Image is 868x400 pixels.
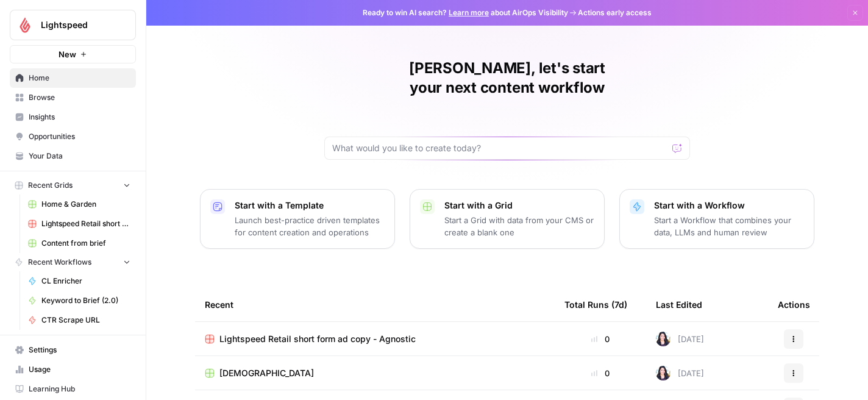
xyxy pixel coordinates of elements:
[10,340,136,360] a: Settings
[778,288,810,321] div: Actions
[10,146,136,166] a: Your Data
[23,291,136,310] a: Keyword to Brief (2.0)
[235,214,385,238] p: Launch best-practice driven templates for content creation and operations
[10,360,136,379] a: Usage
[654,199,804,212] p: Start with a Workflow
[444,199,594,212] p: Start with a Grid
[28,257,91,268] span: Recent Workflows
[656,288,702,321] div: Last Edited
[205,333,545,345] a: Lightspeed Retail short form ad copy - Agnostic
[363,7,568,18] span: Ready to win AI search? about AirOps Visibility
[619,189,814,249] button: Start with a WorkflowStart a Workflow that combines your data, LLMs and human review
[564,288,627,321] div: Total Runs (7d)
[59,48,76,60] span: New
[41,276,130,287] span: CL Enricher
[29,151,130,162] span: Your Data
[28,180,73,191] span: Recent Grids
[23,234,136,253] a: Content from brief
[10,127,136,146] a: Opportunities
[235,199,385,212] p: Start with a Template
[29,345,130,355] span: Settings
[10,68,136,88] a: Home
[564,367,636,379] div: 0
[41,218,130,229] span: Lightspeed Retail short form ad copy - Agnostic
[41,238,130,249] span: Content from brief
[23,195,136,214] a: Home & Garden
[10,10,136,40] button: Workspace: Lightspeed
[41,199,130,210] span: Home & Garden
[29,112,130,123] span: Insights
[219,367,314,379] span: [DEMOGRAPHIC_DATA]
[410,189,605,249] button: Start with a GridStart a Grid with data from your CMS or create a blank one
[29,92,130,103] span: Browse
[14,14,36,36] img: Lightspeed Logo
[205,367,545,379] a: [DEMOGRAPHIC_DATA]
[578,7,652,18] span: Actions early access
[29,364,130,375] span: Usage
[10,176,136,195] button: Recent Grids
[444,214,594,238] p: Start a Grid with data from your CMS or create a blank one
[219,333,416,345] span: Lightspeed Retail short form ad copy - Agnostic
[200,189,395,249] button: Start with a TemplateLaunch best-practice driven templates for content creation and operations
[41,295,130,306] span: Keyword to Brief (2.0)
[23,310,136,330] a: CTR Scrape URL
[10,253,136,271] button: Recent Workflows
[656,332,671,346] img: wdke7mwtj0nxznpffym0k1wpceu2
[23,271,136,291] a: CL Enricher
[332,142,667,154] input: What would you like to create today?
[29,73,130,84] span: Home
[29,384,130,395] span: Learning Hub
[41,19,115,31] span: Lightspeed
[654,214,804,238] p: Start a Workflow that combines your data, LLMs and human review
[29,131,130,142] span: Opportunities
[205,288,545,321] div: Recent
[23,214,136,234] a: Lightspeed Retail short form ad copy - Agnostic
[10,88,136,107] a: Browse
[449,8,489,17] a: Learn more
[656,366,671,380] img: wdke7mwtj0nxznpffym0k1wpceu2
[324,59,690,98] h1: [PERSON_NAME], let's start your next content workflow
[656,332,704,346] div: [DATE]
[564,333,636,345] div: 0
[656,366,704,380] div: [DATE]
[41,315,130,326] span: CTR Scrape URL
[10,45,136,63] button: New
[10,107,136,127] a: Insights
[10,379,136,399] a: Learning Hub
